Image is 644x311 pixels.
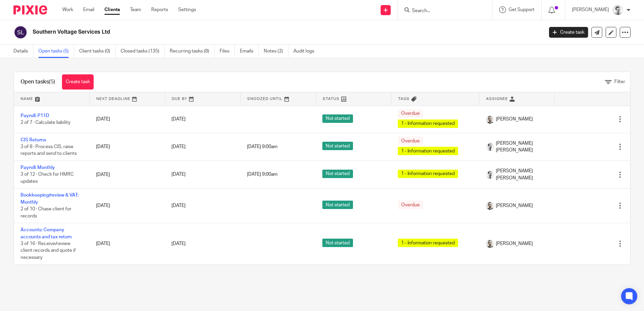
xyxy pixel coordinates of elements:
a: Payroll: P11D [21,113,49,118]
span: Not started [322,239,353,247]
span: [DATE] [171,117,186,122]
span: Overdue [398,201,423,209]
a: Create task [62,74,94,90]
span: 1 - Information requested [398,239,458,247]
span: 1 - Information requested [398,170,458,178]
td: [DATE] [89,106,165,133]
span: [DATE] [171,172,186,177]
span: [PERSON_NAME] [PERSON_NAME] [496,168,548,181]
img: Andy_2025.jpg [612,5,623,15]
span: [DATE] [171,241,186,246]
a: Details [13,45,33,58]
td: [DATE] [89,133,165,161]
span: Status [323,97,340,101]
a: Recurring tasks (8) [170,45,215,58]
a: Payroll: Monthly [21,165,55,170]
span: Filter [614,79,625,84]
span: 1 - Information requested [398,119,458,128]
input: Search [411,8,472,14]
a: Notes (2) [264,45,288,58]
span: [PERSON_NAME] [496,202,533,209]
td: [DATE] [89,161,165,188]
a: Client tasks (0) [79,45,116,58]
a: Settings [178,6,196,13]
span: 2 of 10 · Chase client for records [21,207,71,218]
td: [DATE] [89,223,165,265]
a: Email [83,6,94,13]
h1: Open tasks [21,78,55,85]
span: Not started [322,114,353,123]
a: Accounts: Company accounts and tax return [21,228,72,239]
span: Overdue [398,109,423,118]
span: [PERSON_NAME] [496,240,533,247]
span: 3 of 16 · Receive/review client records and quote if necessary [21,241,76,260]
span: [DATE] 9:00am [247,144,278,149]
img: PS.png [486,115,494,124]
span: 3 of 12 · Check for HMRC updates [21,172,74,184]
span: [PERSON_NAME] [PERSON_NAME] [496,140,548,154]
span: Not started [322,142,353,150]
img: Mass_2025.jpg [486,143,494,151]
p: [PERSON_NAME] [572,6,609,13]
span: Not started [322,201,353,209]
a: Files [220,45,235,58]
span: 1 - Information requested [398,147,458,155]
a: CIS Returns [21,138,46,142]
a: Create task [549,27,588,38]
a: Bookkeeping/review & VAT: Monthly [21,193,78,204]
a: Work [62,6,73,13]
a: Closed tasks (135) [121,45,165,58]
a: Team [130,6,141,13]
span: Tags [398,97,410,101]
img: PS.png [486,240,494,248]
a: Reports [151,6,168,13]
img: Mass_2025.jpg [486,171,494,179]
span: [DATE] [171,144,186,149]
h2: Southern Voltage Services Ltd [33,29,438,36]
a: Open tasks (5) [38,45,74,58]
span: [DATE] [171,203,186,208]
span: Get Support [509,7,535,12]
img: PS.png [486,202,494,210]
span: 2 of 7 · Calculate liability [21,120,70,125]
a: Emails [240,45,259,58]
a: Clients [104,6,120,13]
img: Pixie [13,5,47,14]
span: [DATE] 9:00am [247,172,278,177]
img: svg%3E [13,25,28,39]
td: [DATE] [89,188,165,223]
span: [PERSON_NAME] [496,116,533,123]
span: Not started [322,170,353,178]
span: Snoozed Until [247,97,283,101]
span: Overdue [398,137,423,145]
a: Audit logs [293,45,319,58]
span: 3 of 8 · Process CIS, raise reports and send to clients [21,144,77,156]
span: (5) [49,79,55,84]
